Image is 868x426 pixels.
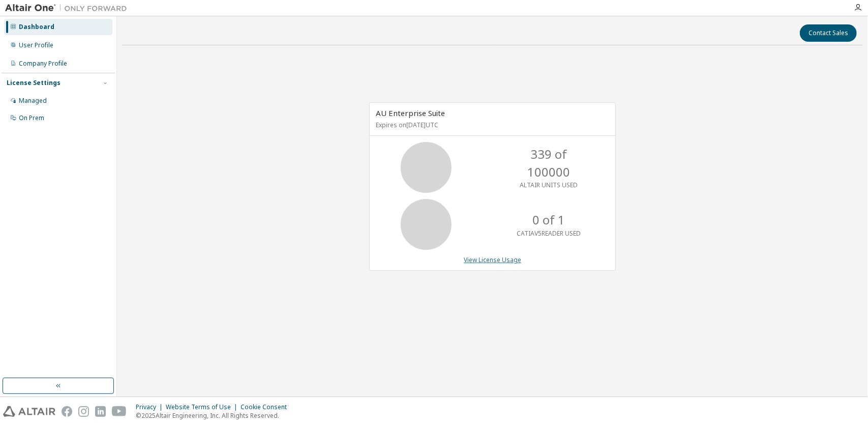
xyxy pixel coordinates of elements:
[241,403,293,411] div: Cookie Consent
[508,146,589,181] p: 339 of 100000
[95,406,106,417] img: linkedin.svg
[376,121,607,129] p: Expires on [DATE] UTC
[532,211,565,229] p: 0 of 1
[19,41,53,49] div: User Profile
[517,229,581,238] p: CATIAV5READER USED
[19,97,47,105] div: Managed
[136,411,293,420] p: © 2025 Altair Engineering, Inc. All Rights Reserved.
[62,406,72,417] img: facebook.svg
[376,108,445,118] span: AU Enterprise Suite
[520,181,578,189] p: ALTAIR UNITS USED
[464,255,521,264] a: View License Usage
[19,114,44,122] div: On Prem
[19,23,54,31] div: Dashboard
[166,403,241,411] div: Website Terms of Use
[3,406,55,417] img: altair_logo.svg
[19,60,67,68] div: Company Profile
[7,79,61,87] div: License Settings
[5,3,132,13] img: Altair One
[78,406,89,417] img: instagram.svg
[800,24,857,42] button: Contact Sales
[112,406,127,417] img: youtube.svg
[136,403,166,411] div: Privacy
